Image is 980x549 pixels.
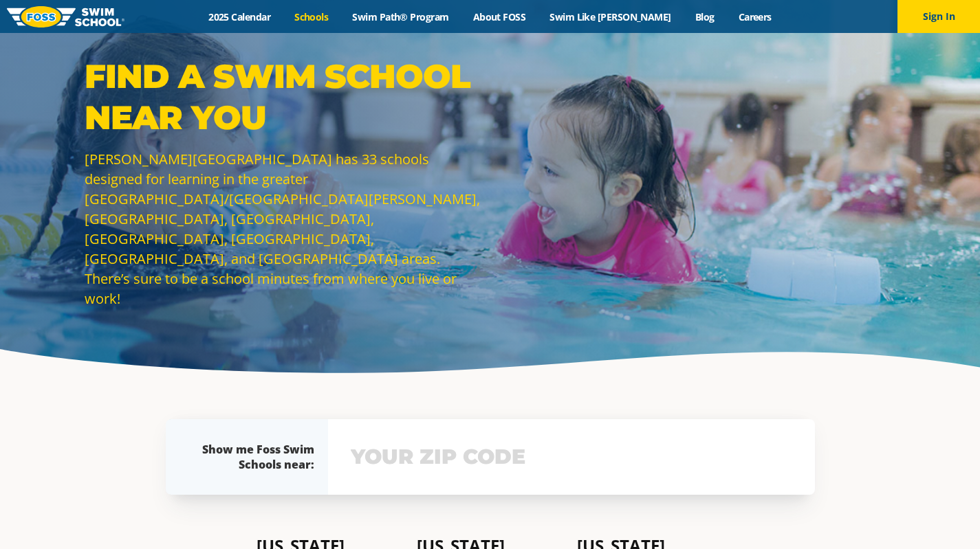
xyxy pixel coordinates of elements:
[85,56,483,138] p: Find a Swim School Near You
[340,10,461,23] a: Swim Path® Program
[461,10,538,23] a: About FOSS
[683,10,726,23] a: Blog
[197,10,283,23] a: 2025 Calendar
[85,149,483,309] p: [PERSON_NAME][GEOGRAPHIC_DATA] has 33 schools designed for learning in the greater [GEOGRAPHIC_DA...
[7,6,124,27] img: FOSS Swim School Logo
[347,437,796,477] input: YOUR ZIP CODE
[193,442,314,472] div: Show me Foss Swim Schools near:
[726,10,783,23] a: Careers
[283,10,340,23] a: Schools
[538,10,684,23] a: Swim Like [PERSON_NAME]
